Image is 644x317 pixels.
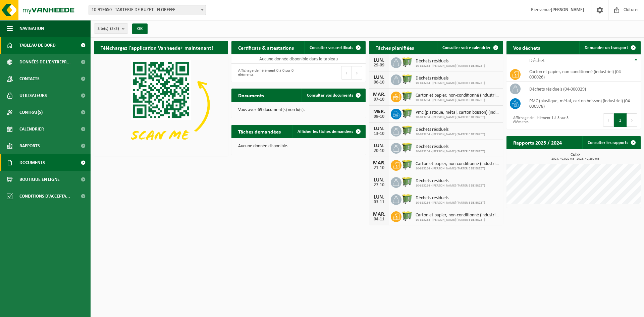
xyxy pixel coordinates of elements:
[231,41,301,54] h2: Certificats & attestations
[94,54,228,155] img: Download de VHEPlus App
[437,41,502,54] a: Consulter votre calendrier
[19,104,43,121] span: Contrat(s)
[231,125,287,138] h2: Tâches demandées
[238,144,359,149] p: Aucune donnée disponible.
[372,160,386,166] div: MAR.
[416,184,485,188] span: 10-813264 - [PERSON_NAME] (TARTERIE DE BUZET)
[372,114,386,119] div: 08-10
[372,195,386,200] div: LUN.
[372,63,386,68] div: 29-09
[298,129,353,134] span: Afficher les tâches demandées
[401,142,413,153] img: WB-0660-HPE-GN-51
[231,54,366,64] td: Aucune donnée disponible dans le tableau
[416,59,485,64] span: Déchets résiduels
[401,159,413,170] img: WB-0660-HPE-GN-51
[302,89,365,102] a: Consulter vos documents
[401,210,413,222] img: WB-0660-HPE-GN-51
[372,97,386,102] div: 07-10
[401,56,413,68] img: WB-0660-HPE-GN-51
[132,23,148,34] button: OK
[238,108,359,112] p: Vous avez 69 document(s) non lu(s).
[416,201,485,205] span: 10-813264 - [PERSON_NAME] (TARTERIE DE BUZET)
[401,73,413,85] img: WB-0660-HPE-GN-51
[416,213,500,218] span: Carton et papier, non-conditionné (industriel)
[416,64,485,68] span: 10-813264 - [PERSON_NAME] (TARTERIE DE BUZET)
[372,143,386,149] div: LUN.
[372,80,386,85] div: 06-10
[551,7,584,12] strong: [PERSON_NAME]
[579,41,640,54] a: Demander un transport
[416,81,485,85] span: 10-813264 - [PERSON_NAME] (TARTERIE DE BUZET)
[369,41,421,54] h2: Tâches planifiées
[416,196,485,201] span: Déchets résiduels
[416,167,500,171] span: 10-813264 - [PERSON_NAME] (TARTERIE DE BUZET)
[235,65,295,80] div: Affichage de l'élément 0 à 0 sur 0 éléments
[292,125,365,138] a: Afficher les tâches demandées
[401,193,413,205] img: WB-0660-HPE-GN-51
[416,98,500,102] span: 10-813264 - [PERSON_NAME] (TARTERIE DE BUZET)
[372,58,386,63] div: LUN.
[341,66,352,80] button: Previous
[310,46,353,50] span: Consulter vos certificats
[372,149,386,153] div: 20-10
[582,136,640,149] a: Consulter les rapports
[94,23,128,34] button: Site(s)(3/3)
[416,127,485,133] span: Déchets résiduels
[372,92,386,97] div: MAR.
[19,87,47,104] span: Utilisateurs
[372,200,386,205] div: 03-11
[416,150,485,154] span: 10-813264 - [PERSON_NAME] (TARTERIE DE BUZET)
[529,58,545,63] span: Déchet
[401,176,413,188] img: WB-0660-HPE-GN-51
[416,93,500,98] span: Carton et papier, non-conditionné (industriel)
[372,212,386,217] div: MAR.
[307,93,353,98] span: Consulter vos documents
[19,121,44,138] span: Calendrier
[19,54,71,70] span: Données de l'entrepr...
[19,70,40,87] span: Contacts
[110,27,119,31] count: (3/3)
[510,157,641,161] span: 2024: 40,920 m3 - 2025: 40,260 m3
[416,76,485,81] span: Déchets résiduels
[416,115,500,119] span: 10-813264 - [PERSON_NAME] (TARTERIE DE BUZET)
[19,154,45,171] span: Documents
[372,126,386,131] div: LUN.
[510,153,641,161] h3: Cube
[19,37,56,54] span: Tableau de bord
[603,113,614,127] button: Previous
[19,20,44,37] span: Navigation
[372,75,386,80] div: LUN.
[614,113,627,127] button: 1
[372,109,386,114] div: MER.
[506,136,569,149] h2: Rapports 2025 / 2024
[352,66,362,80] button: Next
[416,110,500,115] span: Pmc (plastique, métal, carton boisson) (industriel)
[627,113,637,127] button: Next
[585,46,628,50] span: Demander un transport
[372,131,386,136] div: 13-10
[416,218,500,222] span: 10-813264 - [PERSON_NAME] (TARTERIE DE BUZET)
[442,46,491,50] span: Consulter votre calendrier
[231,89,271,102] h2: Documents
[94,41,220,54] h2: Téléchargez l'application Vanheede+ maintenant!
[401,108,413,119] img: WB-0660-HPE-GN-51
[89,5,206,15] span: 10-919650 - TARTERIE DE BUZET - FLOREFFE
[19,138,40,154] span: Rapports
[401,125,413,136] img: WB-0660-HPE-GN-51
[372,177,386,183] div: LUN.
[524,96,641,111] td: PMC (plastique, métal, carton boisson) (industriel) (04-000978)
[416,161,500,167] span: Carton et papier, non-conditionné (industriel)
[372,183,386,188] div: 27-10
[401,91,413,102] img: WB-0660-HPE-GN-51
[89,5,206,15] span: 10-919650 - TARTERIE DE BUZET - FLOREFFE
[98,24,119,34] span: Site(s)
[304,41,365,54] a: Consulter vos certificats
[510,113,570,127] div: Affichage de l'élément 1 à 3 sur 3 éléments
[506,41,547,54] h2: Vos déchets
[524,67,641,82] td: carton et papier, non-conditionné (industriel) (04-000026)
[372,217,386,222] div: 04-11
[416,178,485,184] span: Déchets résiduels
[372,166,386,170] div: 21-10
[524,82,641,96] td: déchets résiduels (04-000029)
[416,144,485,150] span: Déchets résiduels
